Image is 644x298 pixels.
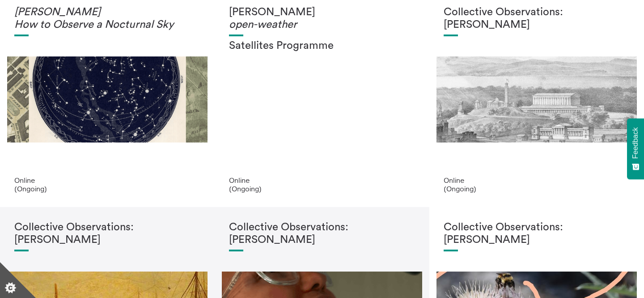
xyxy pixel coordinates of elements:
[627,118,644,179] button: Feedback - Show survey
[229,221,415,246] h1: Collective Observations: [PERSON_NAME]
[229,19,297,30] i: open-weather
[14,221,200,246] h1: Collective Observations: [PERSON_NAME]
[14,7,174,30] em: [PERSON_NAME] How to Observe a Nocturnal Sky
[229,6,415,31] h1: [PERSON_NAME]
[14,185,200,193] p: (Ongoing)
[444,6,630,31] h1: Collective Observations: [PERSON_NAME]
[229,176,415,184] p: Online
[444,185,630,193] p: (Ongoing)
[14,176,200,184] p: Online
[229,40,415,52] h2: Satellites Programme
[229,185,415,193] p: (Ongoing)
[631,127,640,159] span: Feedback
[444,176,630,184] p: Online
[444,221,630,246] h1: Collective Observations: [PERSON_NAME]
